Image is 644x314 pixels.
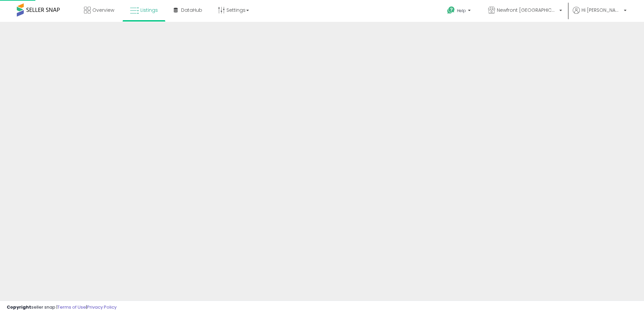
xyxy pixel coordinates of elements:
[457,8,466,13] span: Help
[447,6,455,14] i: Get Help
[92,7,114,13] span: Overview
[442,1,477,22] a: Help
[181,7,202,13] span: DataHub
[140,7,158,13] span: Listings
[573,7,627,22] a: Hi [PERSON_NAME]
[582,7,622,13] span: Hi [PERSON_NAME]
[497,7,557,13] span: Newfront [GEOGRAPHIC_DATA]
